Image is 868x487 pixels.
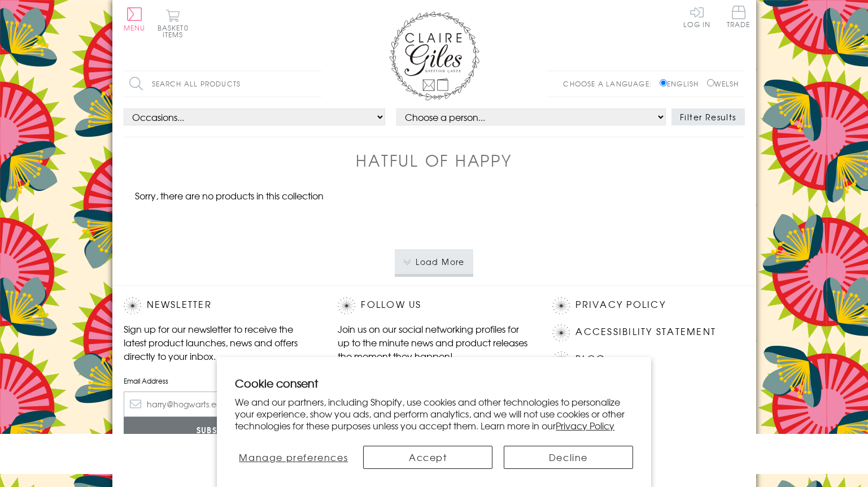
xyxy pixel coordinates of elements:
[310,71,321,97] input: Search
[575,351,605,367] a: Blog
[575,324,716,340] a: Accessibility Statement
[124,417,316,442] input: Subscribe
[363,446,492,469] button: Accept
[683,6,710,28] a: Log In
[660,79,704,89] label: English
[158,9,189,38] button: Basket0 items
[504,446,633,469] button: Decline
[124,189,335,202] p: Sorry, there are no products in this collection
[556,419,614,432] a: Privacy Policy
[124,297,316,314] h2: Newsletter
[563,79,657,89] p: Choose a language:
[235,375,633,391] h2: Cookie consent
[124,7,146,31] button: Menu
[124,376,316,386] label: Email Address
[660,79,667,86] input: English
[671,108,745,125] button: Filter Results
[338,322,530,363] p: Join us on our social networking profiles for up to the minute news and product releases the mome...
[727,6,751,28] span: Trade
[124,23,146,33] span: Menu
[389,11,479,101] img: Claire Giles Greetings Cards
[235,446,352,469] button: Manage preferences
[707,79,739,89] label: Welsh
[575,297,665,312] a: Privacy Policy
[338,297,530,314] h2: Follow Us
[707,79,714,86] input: Welsh
[124,322,316,363] p: Sign up for our newsletter to receive the latest product launches, news and offers directly to yo...
[239,450,348,464] span: Manage preferences
[124,71,321,97] input: Search all products
[235,396,633,431] p: We and our partners, including Shopify, use cookies and other technologies to personalize your ex...
[727,6,751,30] a: Trade
[356,149,512,172] h1: Hatful of Happy
[163,23,189,40] span: 0 items
[395,249,473,274] button: Load More
[124,392,316,417] input: harry@hogwarts.edu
